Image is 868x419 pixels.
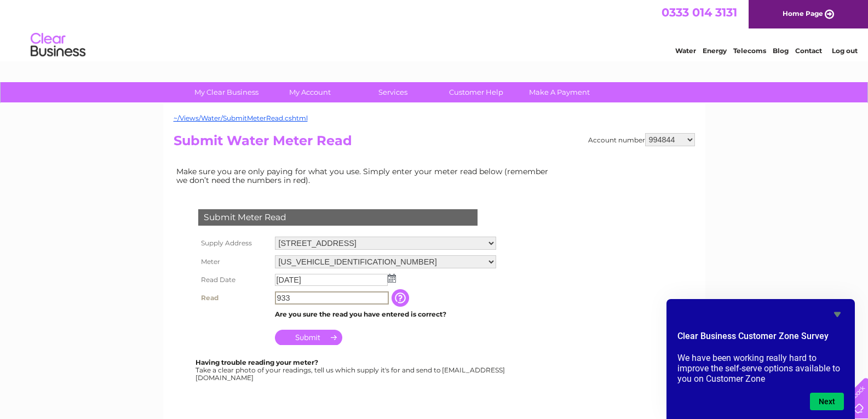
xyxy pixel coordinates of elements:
a: My Clear Business [181,82,272,102]
div: Take a clear photo of your readings, tell us which supply it's for and send to [EMAIL_ADDRESS][DO... [196,359,507,381]
a: Blog [773,47,789,55]
th: Meter [196,252,272,271]
a: Energy [703,47,727,55]
button: Next question [810,393,844,410]
h2: Submit Water Meter Read [174,133,695,154]
p: We have been working really hard to improve the self-serve options available to you on Customer Zone [677,353,844,384]
th: Supply Address [196,234,272,252]
a: Water [675,47,696,55]
img: ... [388,274,396,283]
input: Information [392,289,411,307]
a: Make A Payment [514,82,605,102]
b: Having trouble reading your meter? [196,358,318,366]
a: My Account [265,82,355,102]
th: Read Date [196,271,272,289]
a: ~/Views/Water/SubmitMeterRead.cshtml [174,114,308,122]
td: Are you sure the read you have entered is correct? [272,307,499,322]
h2: Clear Business Customer Zone Survey [677,330,844,348]
a: Contact [795,47,822,55]
div: Clear Business is a trading name of Verastar Limited (registered in [GEOGRAPHIC_DATA] No. 3667643... [176,6,693,53]
th: Read [196,289,272,307]
img: logo.png [30,28,86,62]
a: 0333 014 3131 [662,5,737,19]
td: Make sure you are only paying for what you use. Simply enter your meter read below (remember we d... [174,164,557,187]
a: Telecoms [733,47,766,55]
div: Submit Meter Read [198,209,478,226]
a: Customer Help [431,82,521,102]
button: Hide survey [831,308,844,321]
a: Log out [832,47,858,55]
div: Account number [588,133,695,146]
div: Clear Business Customer Zone Survey [677,308,844,410]
a: Services [348,82,438,102]
input: Submit [275,330,342,345]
